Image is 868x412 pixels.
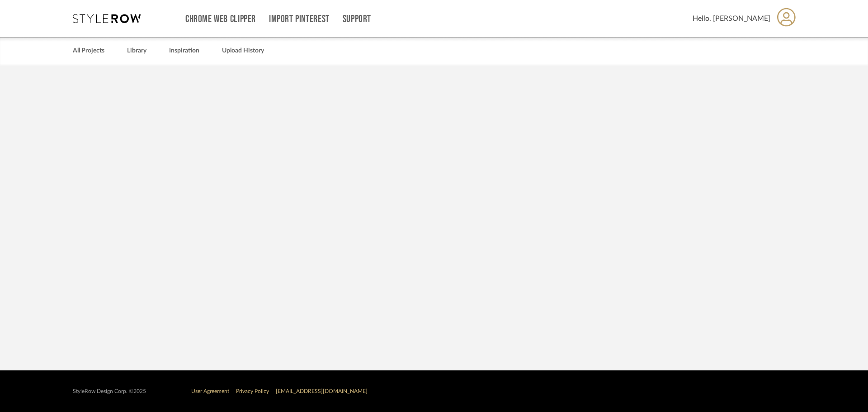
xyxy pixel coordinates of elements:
div: StyleRow Design Corp. ©2025 [73,388,146,395]
a: Import Pinterest [269,15,330,23]
a: User Agreement [191,388,229,394]
a: Inspiration [169,45,199,57]
a: Chrome Web Clipper [185,15,256,23]
a: All Projects [73,45,104,57]
a: [EMAIL_ADDRESS][DOMAIN_NAME] [276,388,368,394]
a: Privacy Policy [236,388,269,394]
span: Hello, [PERSON_NAME] [693,13,770,24]
a: Support [343,15,371,23]
a: Library [127,45,146,57]
a: Upload History [222,45,264,57]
